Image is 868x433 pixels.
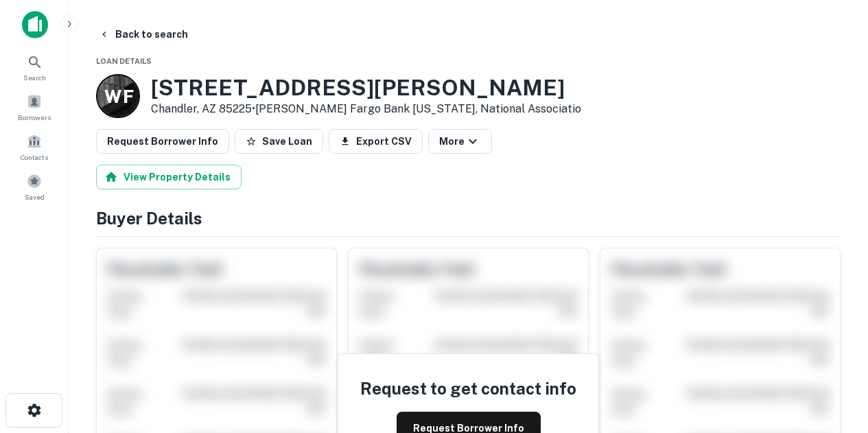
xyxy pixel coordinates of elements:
[4,49,64,86] a: Search
[4,128,64,165] a: Contacts
[96,129,229,154] button: Request Borrower Info
[104,83,132,110] p: W F
[329,129,423,154] button: Export CSV
[151,75,581,101] h3: [STREET_ADDRESS][PERSON_NAME]
[93,22,193,47] button: Back to search
[96,57,152,65] span: Loan Details
[4,168,64,205] a: Saved
[96,165,242,189] button: View Property Details
[23,72,46,83] span: Search
[428,129,492,154] button: More
[96,206,841,231] h4: Buyer Details
[21,152,48,163] span: Contacts
[25,191,45,202] span: Saved
[235,129,323,154] button: Save Loan
[360,376,576,401] h4: Request to get contact info
[22,11,48,38] img: capitalize-icon.png
[255,102,581,115] a: [PERSON_NAME] Fargo Bank [US_STATE], National Associatio
[151,101,581,117] p: Chandler, AZ 85225 •
[4,89,64,126] a: Borrowers
[18,112,51,123] span: Borrowers
[799,323,868,389] iframe: Chat Widget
